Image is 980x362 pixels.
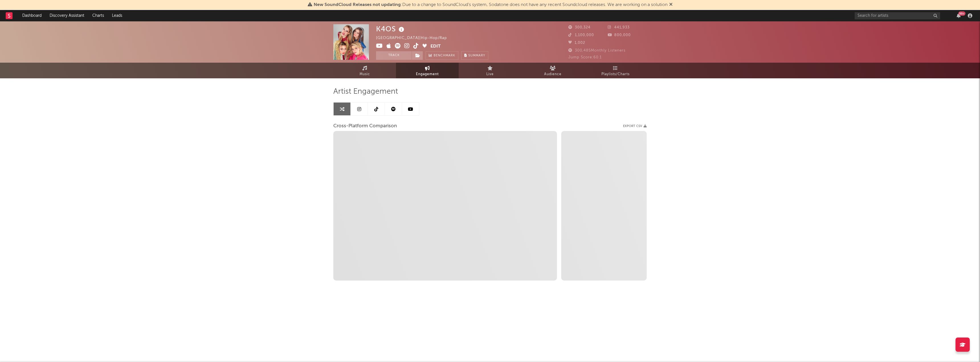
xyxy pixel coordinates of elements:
[434,52,455,59] span: Benchmark
[396,63,459,78] a: Engagement
[459,63,521,78] a: Live
[601,71,630,78] span: Playlists/Charts
[958,11,965,16] div: 99 +
[376,24,406,34] div: K4OS
[376,35,454,42] div: [GEOGRAPHIC_DATA] | Hip-Hop/Rap
[544,71,562,78] span: Audience
[18,10,46,21] a: Dashboard
[333,123,397,130] span: Cross-Platform Comparison
[608,33,631,37] span: 800,000
[568,49,626,52] span: 300,485 Monthly Listeners
[108,10,126,21] a: Leads
[426,51,458,60] a: Benchmark
[314,3,401,7] span: New SoundCloud Releases not updating
[568,41,585,45] span: 1,002
[430,43,441,50] button: Edit
[568,33,594,37] span: 1,100,000
[333,63,396,78] a: Music
[568,56,602,59] span: Jump Score: 60.1
[568,26,591,29] span: 300,324
[333,88,398,95] span: Artist Engagement
[608,26,630,29] span: 441,933
[416,71,439,78] span: Engagement
[855,12,940,19] input: Search for artists
[461,51,488,60] button: Summary
[376,51,412,60] button: Track
[486,71,494,78] span: Live
[468,54,485,57] span: Summary
[584,63,647,78] a: Playlists/Charts
[314,3,667,7] span: : Due to a change to SoundCloud's system, Sodatone does not have any recent Soundcloud releases. ...
[46,10,88,21] a: Discovery Assistant
[521,63,584,78] a: Audience
[957,13,961,18] button: 99+
[623,124,647,128] button: Export CSV
[669,3,673,7] span: Dismiss
[88,10,108,21] a: Charts
[360,71,370,78] span: Music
